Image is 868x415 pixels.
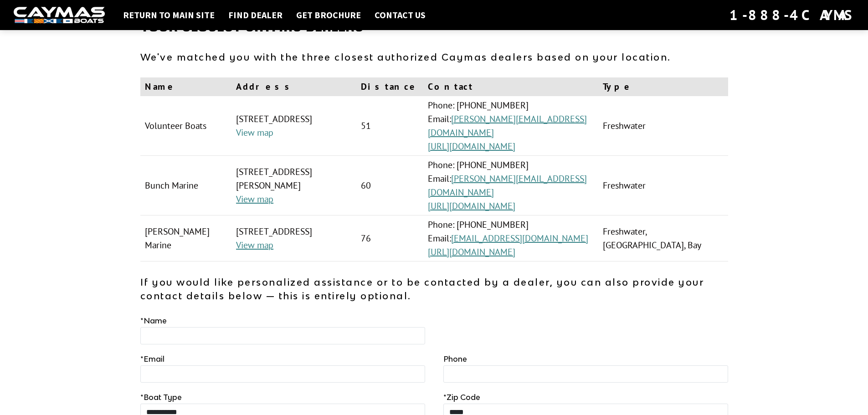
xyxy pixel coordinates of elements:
td: [STREET_ADDRESS] [231,215,356,261]
th: Contact [423,77,598,96]
td: [PERSON_NAME] Marine [140,215,232,261]
th: Address [231,77,356,96]
td: Bunch Marine [140,156,232,215]
a: [PERSON_NAME][EMAIL_ADDRESS][DOMAIN_NAME] [428,173,587,198]
a: [URL][DOMAIN_NAME] [428,140,515,152]
td: [STREET_ADDRESS][PERSON_NAME] [231,156,356,215]
td: 60 [356,156,423,215]
td: Volunteer Boats [140,96,232,156]
a: [URL][DOMAIN_NAME] [428,200,515,212]
td: Freshwater, [GEOGRAPHIC_DATA], Bay [598,215,728,261]
td: Freshwater [598,156,728,215]
p: If you would like personalized assistance or to be contacted by a dealer, you can also provide yo... [140,275,728,302]
a: View map [236,127,273,138]
th: Type [598,77,728,96]
a: [EMAIL_ADDRESS][DOMAIN_NAME] [451,232,588,244]
p: We've matched you with the three closest authorized Caymas dealers based on your location. [140,50,728,64]
a: [PERSON_NAME][EMAIL_ADDRESS][DOMAIN_NAME] [428,113,587,138]
td: 51 [356,96,423,156]
td: 76 [356,215,423,261]
label: Zip Code [443,392,480,403]
td: Phone: [PHONE_NUMBER] Email: [423,156,598,215]
div: 1-888-4CAYMAS [729,5,854,25]
a: View map [236,193,273,205]
td: Phone: [PHONE_NUMBER] Email: [423,96,598,156]
label: Phone [443,354,467,364]
label: Boat Type [140,392,182,403]
label: Email [140,354,164,364]
a: View map [236,239,273,251]
a: Return to main site [118,9,219,21]
label: Name [140,315,167,326]
a: Contact Us [370,9,430,21]
img: white-logo-c9c8dbefe5ff5ceceb0f0178aa75bf4bb51f6bca0971e226c86eb53dfe498488.png [14,7,105,24]
td: Phone: [PHONE_NUMBER] Email: [423,215,598,261]
td: Freshwater [598,96,728,156]
a: Get Brochure [292,9,365,21]
a: Find Dealer [224,9,287,21]
th: Name [140,77,232,96]
th: Distance [356,77,423,96]
td: [STREET_ADDRESS] [231,96,356,156]
a: [URL][DOMAIN_NAME] [428,246,515,258]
